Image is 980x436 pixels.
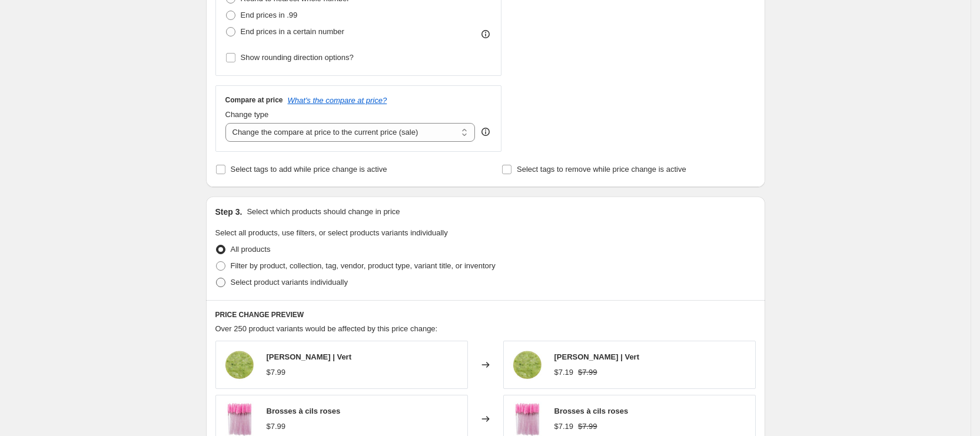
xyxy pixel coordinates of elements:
div: $7.19 [554,367,574,378]
h6: PRICE CHANGE PREVIEW [215,310,756,319]
span: Over 250 product variants would be affected by this price change: [215,324,438,333]
span: End prices in .99 [241,11,298,19]
span: Change type [225,110,269,119]
span: [PERSON_NAME] | Vert [554,352,640,361]
span: [PERSON_NAME] | Vert [267,352,352,361]
strike: $7.99 [578,367,597,378]
div: $7.19 [554,421,574,432]
span: Select tags to add while price change is active [231,165,387,174]
div: help [480,126,491,138]
span: Select tags to remove while price change is active [517,165,686,174]
button: What's the compare at price? [288,96,387,105]
div: $7.99 [267,367,286,378]
span: End prices in a certain number [241,27,344,36]
h3: Compare at price [225,95,283,105]
span: Select product variants individually [231,278,348,287]
img: green-marble-jade-stone_501461df-42d3-48d5-a29c-df95ff4b407f_80x.jpg [222,347,257,382]
h2: Step 3. [215,206,242,218]
span: Select all products, use filters, or select products variants individually [215,228,448,237]
div: $7.99 [267,421,286,432]
span: Brosses à cils roses [267,407,341,415]
span: Filter by product, collection, tag, vendor, product type, variant title, or inventory [231,261,496,270]
span: Show rounding direction options? [241,53,354,62]
span: All products [231,245,271,254]
img: green-marble-jade-stone_501461df-42d3-48d5-a29c-df95ff4b407f_80x.jpg [510,347,545,382]
span: Brosses à cils roses [554,407,629,415]
strike: $7.99 [578,421,597,432]
p: Select which products should change in price [247,206,400,218]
